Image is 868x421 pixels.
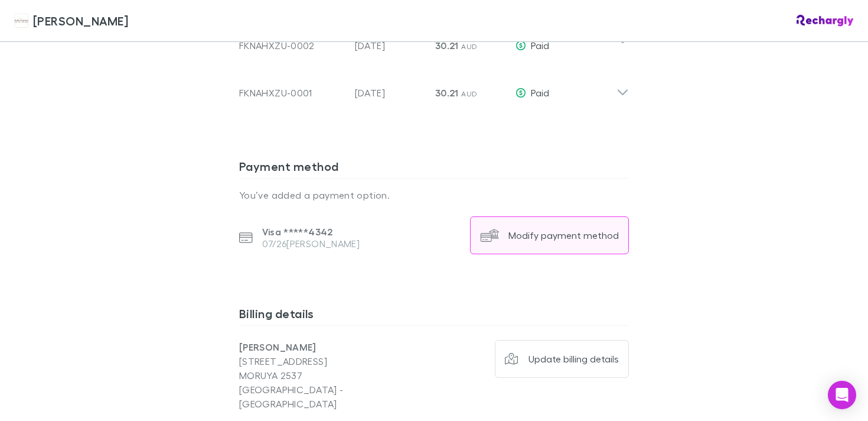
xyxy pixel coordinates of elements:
p: 07/26 [PERSON_NAME] [262,238,360,250]
button: Update billing details [495,340,629,378]
img: Modify payment method's Logo [480,226,499,245]
button: Modify payment method [470,216,629,254]
div: Modify payment method [508,229,619,241]
p: You’ve added a payment option. [239,188,629,202]
span: 30.21 [435,87,459,99]
span: [PERSON_NAME] [33,12,128,30]
p: [GEOGRAPHIC_DATA] - [GEOGRAPHIC_DATA] [239,383,434,411]
div: Update billing details [528,353,619,365]
span: AUD [461,89,477,98]
div: FKNAHXZU-0001[DATE]30.21 AUDPaid [230,64,638,112]
img: Rechargly Logo [797,15,854,27]
span: Paid [531,87,549,98]
span: Paid [531,40,549,51]
p: [STREET_ADDRESS] [239,354,434,368]
p: MORUYA 2537 [239,368,434,383]
div: Open Intercom Messenger [828,381,856,409]
p: [DATE] [355,86,426,100]
h3: Billing details [239,306,629,325]
span: 30.21 [435,40,459,51]
div: FKNAHXZU-0001 [239,86,345,100]
span: AUD [461,42,477,51]
div: FKNAHXZU-0002 [239,38,345,53]
h3: Payment method [239,159,629,178]
img: Hales Douglass's Logo [14,14,28,28]
p: [DATE] [355,38,426,53]
p: [PERSON_NAME] [239,340,434,354]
